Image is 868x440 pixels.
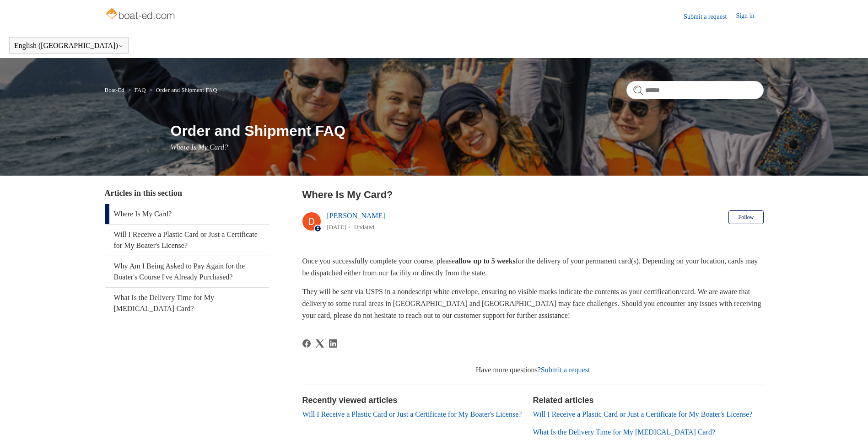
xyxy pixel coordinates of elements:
span: Where Is My Card? [171,143,228,151]
div: Live chat [837,409,861,433]
li: Boat-Ed [105,86,126,93]
a: Facebook [302,339,311,348]
div: Have more questions? [302,365,764,376]
input: Search [626,81,764,99]
a: Will I Receive a Plastic Card or Just a Certificate for My Boater's License? [105,225,270,256]
button: English ([GEOGRAPHIC_DATA]) [14,42,124,50]
a: Order and Shipment FAQ [156,86,217,93]
a: LinkedIn [329,339,337,348]
p: Once you successfully complete your course, please for the delivery of your permanent card(s). De... [302,255,764,279]
svg: Share this page on Facebook [302,339,311,348]
strong: allow up to 5 weeks [455,257,515,265]
img: Boat-Ed Help Center home page [105,5,178,24]
a: [PERSON_NAME] [327,212,385,220]
li: FAQ [126,86,147,93]
a: Why Am I Being Asked to Pay Again for the Boater's Course I've Already Purchased? [105,256,270,287]
svg: Share this page on X Corp [316,339,324,348]
a: Boat-Ed [105,86,124,93]
span: Articles in this section [105,188,182,198]
button: Follow Article [728,210,763,224]
h1: Order and Shipment FAQ [171,120,764,142]
a: Submit a request [541,366,590,374]
h2: Recently viewed articles [302,394,524,407]
a: Will I Receive a Plastic Card or Just a Certificate for My Boater's License? [302,410,522,418]
time: 04/15/2024, 17:31 [327,224,346,231]
p: They will be sent via USPS in a nondescript white envelope, ensuring no visible marks indicate th... [302,286,764,321]
a: X Corp [316,339,324,348]
a: Submit a request [684,12,736,21]
a: Where Is My Card? [105,204,270,224]
a: Will I Receive a Plastic Card or Just a Certificate for My Boater's License? [533,410,753,418]
h2: Where Is My Card? [302,187,764,202]
li: Updated [354,224,374,231]
a: FAQ [135,86,146,93]
svg: Share this page on LinkedIn [329,339,337,348]
h2: Related articles [533,394,764,407]
a: Sign in [736,11,763,22]
li: Order and Shipment FAQ [147,86,217,93]
a: What Is the Delivery Time for My [MEDICAL_DATA] Card? [105,288,270,319]
a: What Is the Delivery Time for My [MEDICAL_DATA] Card? [533,428,716,436]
